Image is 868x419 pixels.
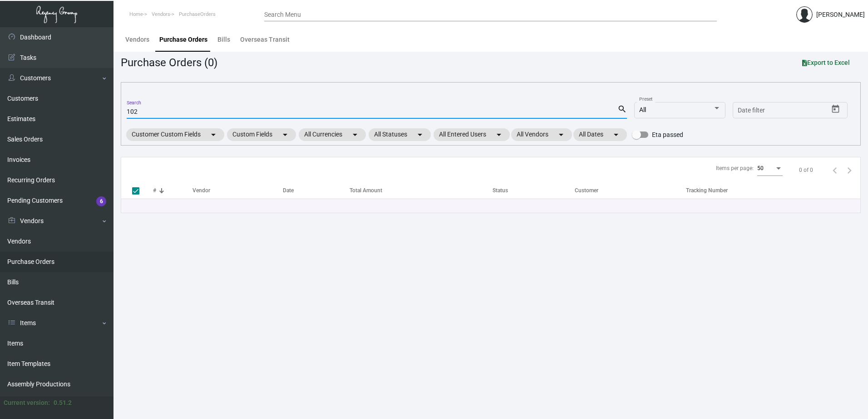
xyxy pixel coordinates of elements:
[493,129,504,140] mat-icon: arrow_drop_down
[575,186,686,195] div: Customer
[686,186,728,195] div: Tracking Number
[350,129,360,140] mat-icon: arrow_drop_down
[757,165,764,171] span: 50
[153,186,156,195] div: #
[828,163,842,177] button: Previous page
[774,107,817,114] input: End date
[192,186,210,195] div: Vendor
[121,54,217,71] div: Purchase Orders (0)
[240,35,290,44] div: Overseas Transit
[829,102,843,117] button: Open calendar
[493,186,508,195] div: Status
[159,35,207,44] div: Purchase Orders
[686,186,860,195] div: Tracking Number
[799,166,813,174] div: 0 of 0
[217,35,230,44] div: Bills
[796,6,813,23] img: admin@bootstrapmaster.com
[617,104,627,115] mat-icon: search
[639,106,646,113] span: All
[802,59,850,66] span: Export to Excel
[192,186,283,195] div: Vendor
[350,186,382,195] div: Total Amount
[795,54,857,71] button: Export to Excel
[54,398,72,408] div: 0.51.2
[842,163,857,177] button: Next page
[280,129,291,140] mat-icon: arrow_drop_down
[716,164,754,172] div: Items per page:
[611,129,621,140] mat-icon: arrow_drop_down
[652,129,683,140] span: Eta passed
[179,11,216,17] span: PurchaseOrders
[757,166,783,172] mat-select: Items per page:
[493,186,575,195] div: Status
[556,129,567,140] mat-icon: arrow_drop_down
[369,128,431,141] mat-chip: All Statuses
[573,128,627,141] mat-chip: All Dates
[434,128,510,141] mat-chip: All Entered Users
[125,35,149,44] div: Vendors
[283,186,350,195] div: Date
[126,128,224,141] mat-chip: Customer Custom Fields
[816,10,865,19] div: [PERSON_NAME]
[153,186,192,195] div: #
[350,186,492,195] div: Total Amount
[208,129,219,140] mat-icon: arrow_drop_down
[738,107,766,114] input: Start date
[129,11,143,17] span: Home
[283,186,294,195] div: Date
[227,128,296,141] mat-chip: Custom Fields
[4,398,50,408] div: Current version:
[152,11,170,17] span: Vendors
[414,129,425,140] mat-icon: arrow_drop_down
[299,128,366,141] mat-chip: All Currencies
[511,128,572,141] mat-chip: All Vendors
[575,186,598,195] div: Customer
